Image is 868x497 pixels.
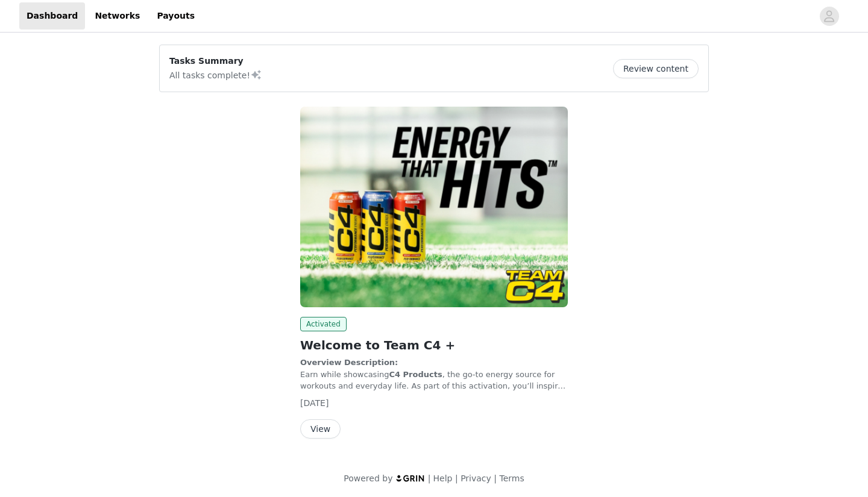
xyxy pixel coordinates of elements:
[300,107,568,307] img: Cellucor
[300,398,329,408] span: [DATE]
[300,425,341,434] a: View
[300,419,341,439] button: View
[300,336,568,354] h2: Welcome to Team C4 +
[149,2,202,30] a: Payouts
[344,474,392,483] span: Powered by
[300,357,568,392] p: Earn while showcasing , the go-to energy source for workouts and everyday life. As part of this a...
[494,474,497,483] span: |
[300,317,347,331] span: Activated
[300,358,398,367] strong: Overview Description:
[19,2,85,30] a: Dashboard
[169,67,262,82] p: All tasks complete!
[461,474,491,483] a: Privacy
[823,7,835,26] div: avatar
[389,370,442,379] strong: C4 Products
[395,474,426,482] img: logo
[499,474,524,483] a: Terms
[433,474,453,483] a: Help
[428,474,431,483] span: |
[169,55,262,67] p: Tasks Summary
[455,474,458,483] span: |
[87,2,147,30] a: Networks
[613,59,699,78] button: Review content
